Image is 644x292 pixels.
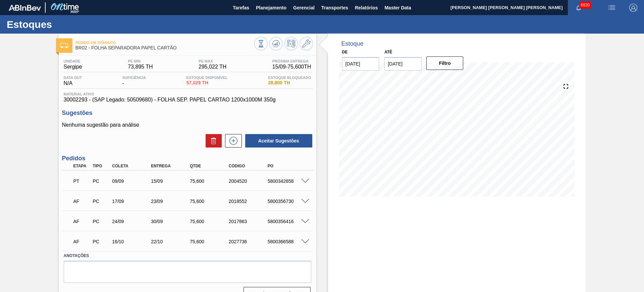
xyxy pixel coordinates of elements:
span: Estoque Disponível [186,76,228,80]
label: Anotações [64,251,311,261]
button: Ir ao Master Data / Geral [300,37,313,50]
span: Unidade [64,59,82,63]
div: Pedido de Compra [91,199,111,204]
button: Visão Geral dos Estoques [254,37,268,50]
span: Sergipe [64,64,82,70]
label: De [342,50,348,54]
div: 75,600 [188,219,232,224]
img: Ícone [60,43,68,48]
div: Aguardando Faturamento [72,214,92,229]
div: Código [227,164,271,168]
div: 2018552 [227,199,271,204]
button: Aceitar Sugestões [245,134,312,148]
span: Transportes [321,4,348,12]
input: dd/mm/yyyy [342,57,379,71]
span: PE MAX [199,59,226,63]
div: 5800366588 [266,239,310,244]
p: PT [73,178,90,184]
div: 09/09/2025 [110,178,154,184]
span: Próxima Entrega [272,59,311,63]
button: Notificações [568,3,589,12]
img: Logout [629,4,637,12]
div: - [121,76,148,86]
span: 6820 [579,1,591,9]
span: Gerencial [293,4,315,12]
span: 57,029 TH [186,80,228,85]
div: Coleta [110,164,154,168]
div: 16/10/2025 [110,239,154,244]
div: Entrega [149,164,193,168]
button: Programar Estoque [284,37,298,50]
p: AF [73,219,90,224]
span: Estoque Bloqueado [268,76,311,80]
h1: Estoques [7,20,126,28]
div: 5800356416 [266,219,310,224]
div: 24/09/2025 [110,219,154,224]
div: 5800356730 [266,199,310,204]
input: dd/mm/yyyy [384,57,422,71]
div: 2004520 [227,178,271,184]
span: Suficiência [122,76,146,80]
div: 22/10/2025 [149,239,193,244]
div: Tipo [91,164,111,168]
span: Material ativo [64,92,311,96]
p: Nenhuma sugestão para análise [62,122,313,128]
div: Qtde [188,164,232,168]
span: Tarefas [233,4,249,12]
p: AF [73,239,90,244]
h3: Sugestões [62,110,313,117]
div: 5800342658 [266,178,310,184]
div: Nova sugestão [222,134,242,148]
h3: Pedidos [62,155,313,162]
span: 73,895 TH [128,64,153,70]
div: 23/09/2025 [149,199,193,204]
div: Pedido de Compra [91,239,111,244]
div: 15/09/2025 [149,178,193,184]
img: TNhmsLtSVTkK8tSr43FrP2fwEKptu5GPRR3wAAAABJRU5ErkJggg== [9,5,41,11]
span: 28,800 TH [268,80,311,85]
span: Master Data [384,4,411,12]
div: 75,600 [188,239,232,244]
div: 75,600 [188,178,232,184]
div: 17/09/2025 [110,199,154,204]
span: 295,022 TH [199,64,226,70]
div: 75,600 [188,199,232,204]
img: userActions [608,4,616,12]
div: Estoque [341,40,364,47]
div: PO [266,164,310,168]
div: Pedido de Compra [91,219,111,224]
div: Aguardando Faturamento [72,194,92,209]
span: 15/09 - 75,600 TH [272,64,311,70]
div: Etapa [72,164,92,168]
button: Atualizar Gráfico [269,37,283,50]
button: Filtro [426,56,464,70]
span: 30002293 - (SAP Legado: 50509680) - FOLHA SEP. PAPEL CARTAO 1200x1000M 350g [64,97,311,103]
div: Pedido de Compra [91,178,111,184]
span: PE MIN [128,59,153,63]
div: 30/09/2025 [149,219,193,224]
div: Aceitar Sugestões [242,133,313,148]
span: BR02 - FOLHA SEPARADORA PAPEL CARTÃO [75,45,254,50]
span: Data out [64,76,82,80]
span: Relatórios [355,4,378,12]
p: AF [73,199,90,204]
div: Aguardando Faturamento [72,234,92,249]
div: N/A [62,76,84,86]
span: Planejamento [256,4,286,12]
div: Pedido em Trânsito [72,174,92,189]
span: Pedido em Trânsito [75,41,254,45]
div: 2027736 [227,239,271,244]
label: Até [384,50,392,54]
div: Excluir Sugestões [202,134,222,148]
div: 2017863 [227,219,271,224]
